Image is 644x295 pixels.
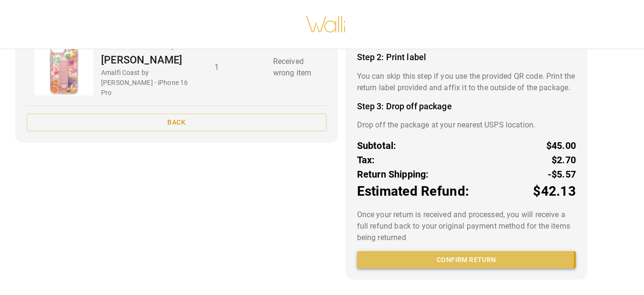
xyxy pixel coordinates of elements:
p: Tax: [357,153,375,167]
h4: Step 2: Print label [357,52,576,63]
p: Amalfi Coast by [PERSON_NAME] [101,36,199,68]
p: Subtotal: [357,138,397,153]
button: Confirm return [357,251,576,269]
p: Received wrong item [273,56,319,79]
p: 1 [215,62,258,73]
p: $42.13 [533,181,576,201]
p: -$5.57 [548,167,576,181]
p: Drop off the package at your nearest USPS location. [357,119,576,131]
p: Estimated Refund: [357,181,469,201]
p: Once your return is received and processed, you will receive a full refund back to your original ... [357,209,576,243]
p: Amalfi Coast by [PERSON_NAME] - iPhone 16 Pro [101,68,199,98]
p: You can skip this step if you use the provided QR code. Print the return label provided and affix... [357,71,576,94]
p: $2.70 [552,153,576,167]
h4: Step 3: Drop off package [357,101,576,112]
button: Back [27,114,327,131]
p: Return Shipping: [357,167,429,181]
img: walli-inc.myshopify.com [306,4,347,45]
p: $45.00 [546,138,576,153]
